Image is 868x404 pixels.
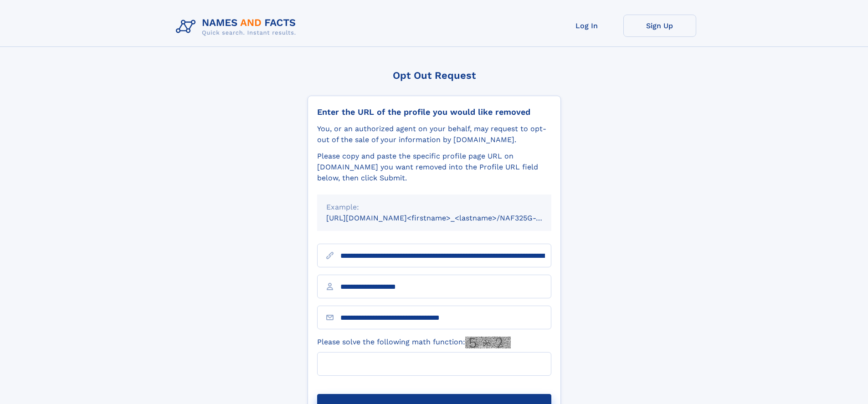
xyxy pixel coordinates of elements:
[317,107,551,117] div: Enter the URL of the profile you would like removed
[172,15,303,39] img: Logo Names and Facts
[317,123,551,145] div: You, or an authorized agent on your behalf, may request to opt-out of the sale of your informatio...
[326,214,569,222] small: [URL][DOMAIN_NAME]<firstname>_<lastname>/NAF325G-xxxxxxxx
[317,151,551,184] div: Please copy and paste the specific profile page URL on [DOMAIN_NAME] you want removed into the Pr...
[550,15,623,37] a: Log In
[326,202,542,213] div: Example:
[623,15,696,37] a: Sign Up
[308,70,561,81] div: Opt Out Request
[317,337,511,348] label: Please solve the following math function:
